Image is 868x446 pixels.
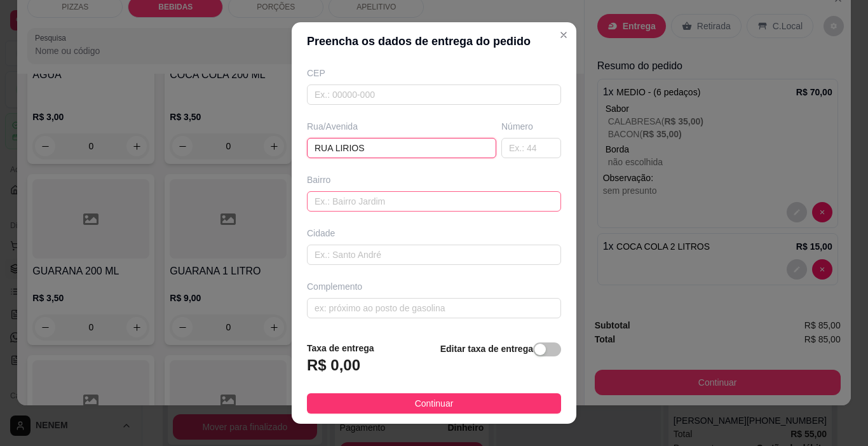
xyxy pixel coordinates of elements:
[307,84,561,105] input: Ex.: 00000-000
[307,191,561,212] input: Ex.: Bairro Jardim
[440,344,533,354] strong: Editar taxa de entrega
[307,227,561,240] div: Cidade
[307,393,561,414] button: Continuar
[501,138,561,158] input: Ex.: 44
[307,173,561,186] div: Bairro
[553,25,574,45] button: Close
[307,343,374,353] strong: Taxa de entrega
[501,120,561,133] div: Número
[307,120,496,133] div: Rua/Avenida
[415,396,454,410] span: Continuar
[307,138,496,158] input: Ex.: Rua Oscar Freire
[307,355,360,375] h3: R$ 0,00
[307,67,561,79] div: CEP
[292,22,576,60] header: Preencha os dados de entrega do pedido
[307,298,561,318] input: ex: próximo ao posto de gasolina
[307,280,561,293] div: Complemento
[307,245,561,265] input: Ex.: Santo André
